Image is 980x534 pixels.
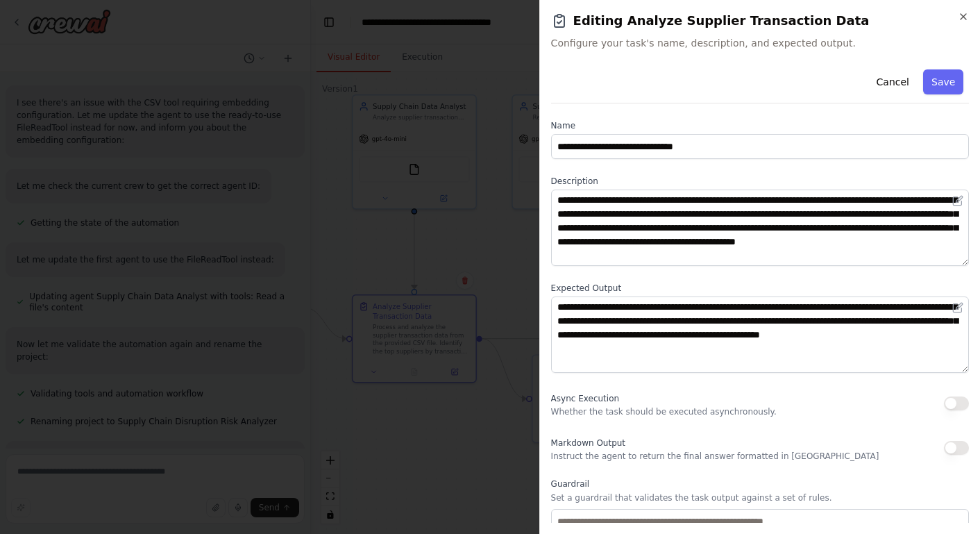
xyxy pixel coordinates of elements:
[551,492,969,503] p: Set a guardrail that validates the task output against a set of rules.
[949,299,966,316] button: Open in editor
[551,283,969,294] label: Expected Output
[551,11,969,31] h2: Editing Analyze Supplier Transaction Data
[551,438,625,448] span: Markdown Output
[551,176,969,187] label: Description
[949,192,966,209] button: Open in editor
[551,120,969,131] label: Name
[551,478,969,490] label: Guardrail
[923,69,963,94] button: Save
[551,406,777,417] p: Whether the task should be executed asynchronously.
[551,451,879,462] p: Instruct the agent to return the final answer formatted in [GEOGRAPHIC_DATA]
[551,36,969,50] span: Configure your task's name, description, and expected output.
[868,69,917,94] button: Cancel
[551,394,619,403] span: Async Execution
